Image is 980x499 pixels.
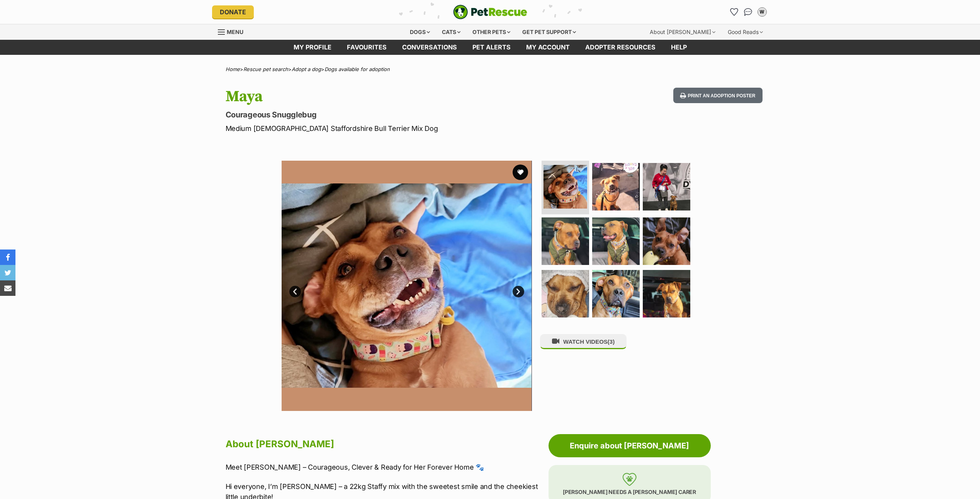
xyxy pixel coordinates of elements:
[453,5,527,19] a: PetRescue
[758,8,766,16] div: W
[289,286,301,297] a: Prev
[465,40,518,55] a: Pet alerts
[644,24,721,40] div: About [PERSON_NAME]
[212,5,254,19] a: Donate
[592,163,640,210] img: Photo of Maya
[540,334,627,349] button: WATCH VIDEOS(3)
[517,24,581,40] div: Get pet support
[404,24,435,40] div: Dogs
[722,24,768,40] div: Good Reads
[226,66,240,72] a: Home
[549,434,711,457] a: Enquire about [PERSON_NAME]
[226,436,545,453] h2: About [PERSON_NAME]
[226,123,552,134] p: Medium [DEMOGRAPHIC_DATA] Staffordshire Bull Terrier Mix Dog
[728,6,741,18] a: Favourites
[663,40,695,55] a: Help
[622,473,637,486] img: foster-care-31f2a1ccfb079a48fc4dc6d2a002ce68c6d2b76c7ccb9e0da61f6cd5abbf869a.svg
[592,270,640,317] img: Photo of Maya
[226,462,545,472] p: Meet [PERSON_NAME] – Courageous, Clever & Ready for Her Forever Home 🐾
[577,40,663,55] a: Adopter resources
[608,338,615,345] span: (3)
[324,66,390,72] a: Dogs available for adoption
[756,6,768,18] button: My account
[643,163,690,210] img: Photo of Maya
[453,5,527,19] img: logo-e224e6f780fb5917bec1dbf3a21bbac754714ae5b6737aabdf751b685950b380.svg
[544,165,587,209] img: Photo of Maya
[518,40,577,55] a: My account
[286,40,339,55] a: My profile
[513,165,528,180] button: favourite
[728,6,768,18] ul: Account quick links
[673,88,762,104] button: Print an adoption poster
[467,24,516,40] div: Other pets
[436,24,466,40] div: Cats
[227,29,243,35] span: Menu
[394,40,465,55] a: conversations
[513,286,524,297] a: Next
[542,217,589,265] img: Photo of Maya
[643,217,690,265] img: Photo of Maya
[744,8,752,16] img: chat-41dd97257d64d25036548639549fe6c8038ab92f7586957e7f3b1b290dea8141.svg
[532,161,782,411] img: Photo of Maya
[742,6,754,18] a: Conversations
[206,66,774,72] div: > > >
[339,40,394,55] a: Favourites
[643,270,690,317] img: Photo of Maya
[226,88,552,105] h1: Maya
[218,24,249,38] a: Menu
[243,66,288,72] a: Rescue pet search
[282,161,532,411] img: Photo of Maya
[292,66,321,72] a: Adopt a dog
[226,109,552,120] p: Courageous Snugglebug
[592,217,640,265] img: Photo of Maya
[542,270,589,317] img: Photo of Maya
